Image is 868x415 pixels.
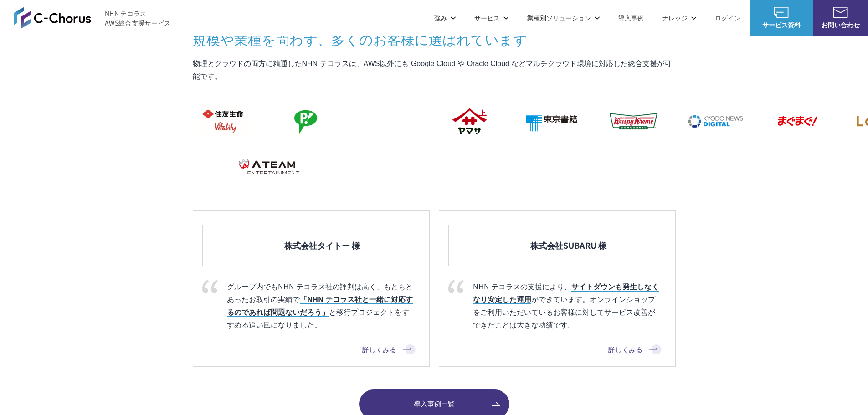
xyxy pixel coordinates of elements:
p: サービス [474,13,509,23]
img: エイチーム [231,149,304,185]
img: 共同通信デジタル [678,102,750,139]
p: ナレッジ [662,13,697,23]
img: 世界貿易センタービルディング [313,149,386,185]
h3: 株式会社タイトー 様 [284,240,360,251]
img: お問い合わせ [833,7,848,18]
a: ログイン [715,13,740,23]
img: AWS総合支援サービス C-Chorus サービス資料 [774,7,789,18]
a: 詳しくみる [362,344,416,355]
span: NHN テコラス AWS総合支援サービス [105,9,171,28]
a: AWS総合支援サービス C-Chorus NHN テコラスAWS総合支援サービス [14,7,171,29]
em: 「NHN テコラス社と一緒に対応するのであれば問題ないだろう」 [227,293,413,317]
p: NHN テコラスの支援により、 ができています。オンラインショップをご利用いただいているお客様に対してサービス改善ができたことは大きな功績です。 [448,280,662,331]
p: 強み [434,13,456,23]
img: フジモトHD [267,103,340,139]
em: サイトダウンも発生しなくなり安定した運用 [473,281,659,304]
img: 東京書籍 [514,103,586,139]
span: お問い合わせ [813,20,868,30]
p: 業種別ソリューション [527,13,600,23]
img: まぐまぐ [760,103,832,139]
img: 慶應義塾 [641,148,714,184]
img: 日本財団 [559,148,632,184]
img: 住友生命保険相互 [185,103,258,139]
a: 導入事例 [618,13,644,23]
img: クリスピー・クリーム・ドーナツ [596,103,668,139]
img: エアトリ [349,103,422,139]
img: ファンコミュニケーションズ [149,149,222,185]
h3: 株式会社SUBARU 様 [530,240,606,251]
img: AWS総合支援サービス C-Chorus [14,7,91,29]
img: 三菱地所 [21,103,94,139]
img: 株式会社タイトー [207,230,270,261]
img: スペースシャワー [67,149,140,185]
span: 導入事例一覧 [359,399,509,409]
img: ミズノ [103,103,176,139]
a: 詳しくみる [608,344,662,355]
span: サービス資料 [750,20,813,30]
h3: 規模や業種を問わず、 多くのお客様に選ばれています [193,29,676,48]
p: グループ内でもNHN テコラス社の評判は高く、もともとあったお取引の実績で と移行プロジェクトをすすめる追い風になりました。 [202,280,416,331]
img: クリーク・アンド・リバー [395,149,468,185]
p: 物理とクラウドの両方に精通したNHN テコラスは、AWS以外にも Google Cloud や Oracle Cloud などマルチクラウド環境に対応した総合支援が可能です。 [193,57,676,83]
img: 早稲田大学 [723,148,796,184]
img: ヤマサ醤油 [431,103,504,139]
img: 株式会社SUBARU [453,230,516,261]
img: 国境なき医師団 [477,149,550,185]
